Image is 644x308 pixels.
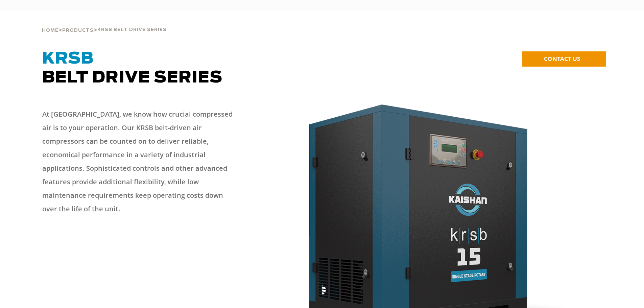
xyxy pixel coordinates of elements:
span: CONTACT US [544,55,580,63]
div: > > [42,10,167,36]
span: Home [42,28,58,33]
span: Belt Drive Series [42,51,222,86]
p: At [GEOGRAPHIC_DATA], we know how crucial compressed air is to your operation. Our KRSB belt-driv... [42,108,238,216]
span: Products [62,28,94,33]
span: krsb belt drive series [97,28,167,32]
span: KRSB [42,51,94,67]
a: Products [62,27,94,33]
a: CONTACT US [522,51,606,67]
a: Home [42,27,58,33]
